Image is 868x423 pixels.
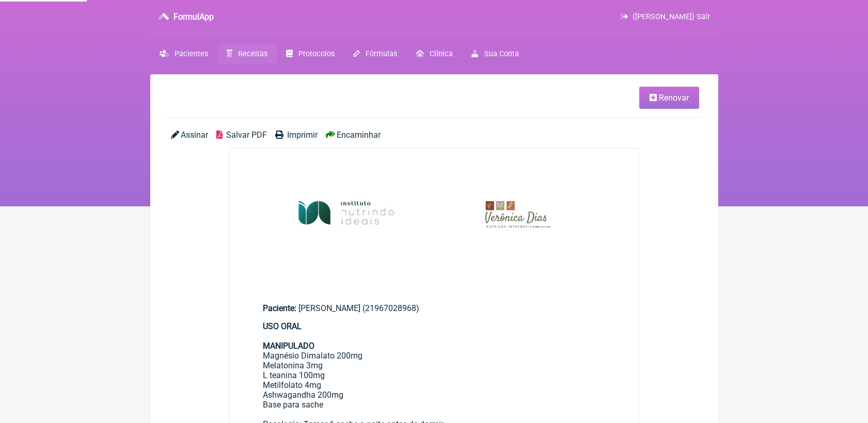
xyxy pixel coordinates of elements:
[326,130,381,140] a: Encaminhar
[277,44,344,64] a: Protocolos
[633,12,710,21] span: ([PERSON_NAME]) Sair
[344,44,406,64] a: Fórmulas
[430,50,453,58] span: Clínica
[287,130,318,140] span: Imprimir
[621,12,709,21] a: ([PERSON_NAME]) Sair
[173,12,214,22] h3: FormulApp
[150,44,217,64] a: Pacientes
[263,321,302,331] strong: USO ORAL
[181,130,208,140] span: Assinar
[263,341,314,351] strong: MANIPULADO
[462,44,528,64] a: Sua Conta
[639,87,699,109] a: Renovar
[263,303,606,313] div: [PERSON_NAME] (21967028968)
[659,93,689,103] span: Renovar
[216,130,267,140] a: Salvar PDF
[298,50,335,58] span: Protocolos
[484,50,519,58] span: Sua Conta
[406,44,462,64] a: Clínica
[366,50,397,58] span: Fórmulas
[171,130,208,140] a: Assinar
[263,303,296,313] span: Paciente:
[175,50,208,58] span: Pacientes
[217,44,277,64] a: Receitas
[226,130,267,140] span: Salvar PDF
[230,149,639,285] img: rSewsjIQ7AAAAAAAMhDsAAAAAAAyEOwAAAAAADIQ7AAAAAAAMhDsAAAAAAAyEOwAAAAAADIQ7AAAAAAAMhDsAAAAAAAyEOwAA...
[275,130,318,140] a: Imprimir
[337,130,381,140] span: Encaminhar
[238,50,267,58] span: Receitas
